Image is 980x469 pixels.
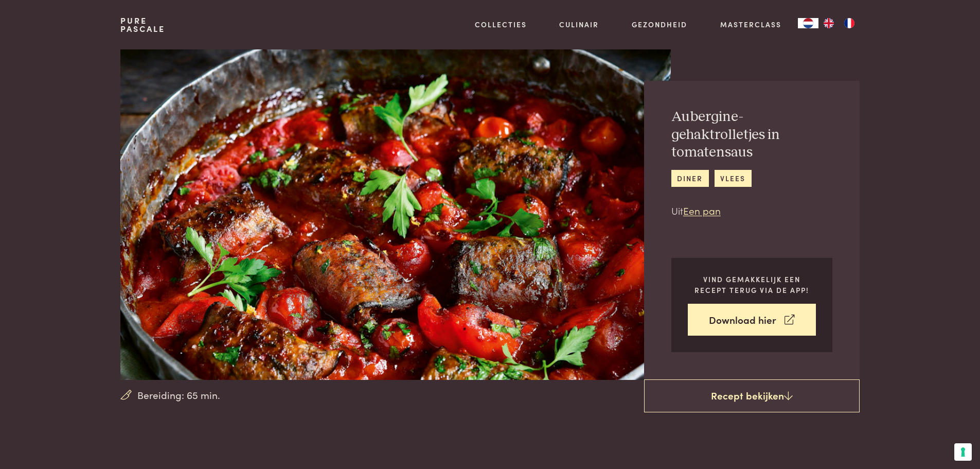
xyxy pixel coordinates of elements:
[798,18,860,28] aside: Language selected: Nederlands
[798,18,818,28] a: NL
[839,18,860,28] a: FR
[798,18,818,28] div: Language
[475,19,527,30] a: Collecties
[632,19,687,30] a: Gezondheid
[715,170,752,187] a: vlees
[644,379,860,412] a: Recept bekijken
[120,16,165,33] a: PurePascale
[818,18,860,28] ul: Language list
[818,18,839,28] a: EN
[688,274,816,295] p: Vind gemakkelijk een recept terug via de app!
[688,304,816,336] a: Download hier
[671,170,709,187] a: diner
[137,388,220,403] span: Bereiding: 65 min.
[720,19,781,30] a: Masterclass
[671,108,832,162] h2: Aubergine-gehaktrolletjes in tomatensaus
[671,203,832,218] p: Uit
[954,443,972,461] button: Uw voorkeuren voor toestemming voor trackingtechnologieën
[559,19,599,30] a: Culinair
[683,203,721,217] a: Een pan
[120,49,670,380] img: Aubergine-gehaktrolletjes in tomatensaus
